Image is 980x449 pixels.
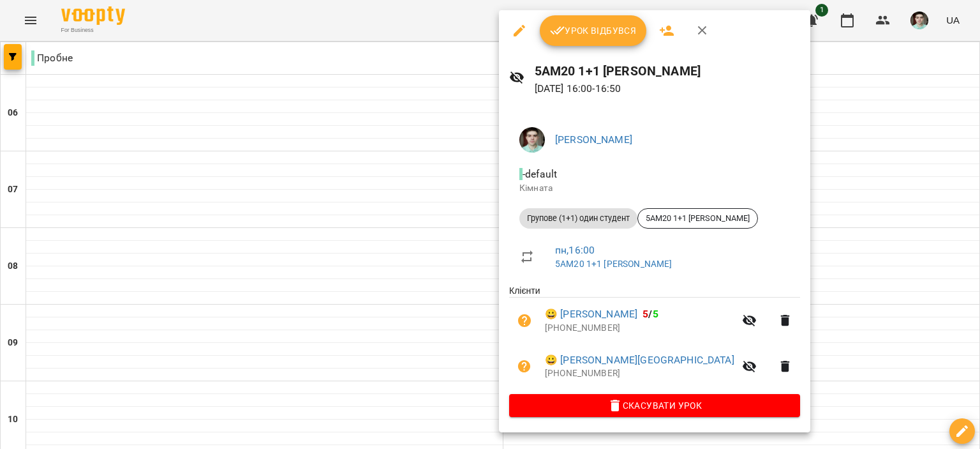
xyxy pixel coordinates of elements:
button: Скасувати Урок [509,394,800,417]
p: [DATE] 16:00 - 16:50 [535,81,801,96]
span: 5 [642,308,648,320]
button: Урок відбувся [540,15,647,46]
a: 5АМ20 1+1 [PERSON_NAME] [555,259,672,269]
button: Візит ще не сплачено. Додати оплату? [509,351,540,382]
span: - default [519,168,560,180]
p: [PHONE_NUMBER] [545,322,734,335]
ul: Клієнти [509,284,800,393]
span: Урок відбувся [550,23,637,38]
p: Кімната [519,182,790,195]
a: [PERSON_NAME] [555,133,632,146]
a: 😀 [PERSON_NAME][GEOGRAPHIC_DATA] [545,353,734,368]
span: 5 [653,308,658,320]
h6: 5АМ20 1+1 [PERSON_NAME] [535,61,801,81]
button: Візит ще не сплачено. Додати оплату? [509,305,540,336]
p: [PHONE_NUMBER] [545,367,734,380]
a: 😀 [PERSON_NAME] [545,307,637,322]
span: Скасувати Урок [519,398,790,413]
span: Групове (1+1) один студент [519,213,637,224]
b: / [642,308,658,320]
div: 5АМ20 1+1 [PERSON_NAME] [637,208,758,229]
img: 8482cb4e613eaef2b7d25a10e2b5d949.jpg [519,127,545,153]
span: 5АМ20 1+1 [PERSON_NAME] [638,213,757,224]
a: пн , 16:00 [555,244,595,256]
